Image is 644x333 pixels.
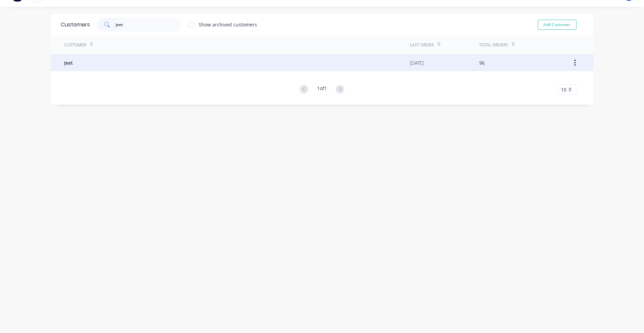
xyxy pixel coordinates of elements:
div: Customer [64,42,86,48]
div: 1 of 1 [317,85,327,95]
div: Last Order [410,42,434,48]
div: [DATE] [410,59,424,66]
div: 96 [480,59,485,66]
div: Total Orders [480,42,508,48]
div: Customers [61,21,90,29]
input: Search customers... [116,18,182,32]
div: Show archived customers [199,21,257,28]
span: Jeet [64,59,73,66]
span: 10 [561,86,567,93]
button: Add Customer [538,20,577,30]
